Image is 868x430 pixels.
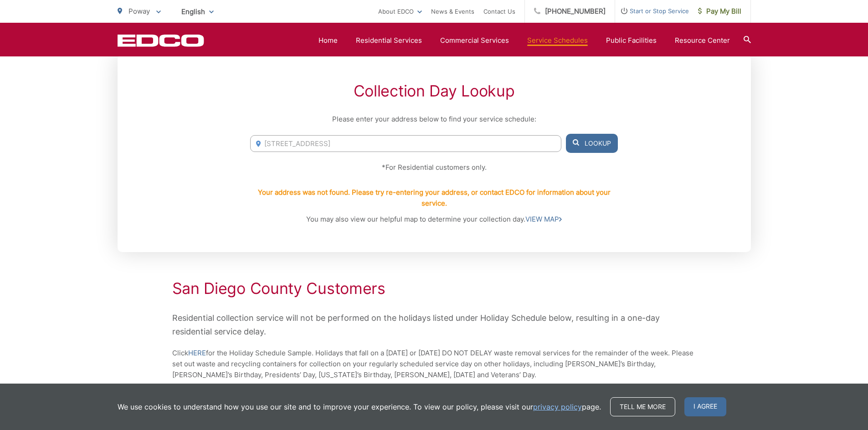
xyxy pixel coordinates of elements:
p: Your address was not found. Please try re-entering your address, or contact EDCO for information ... [250,187,617,209]
a: Contact Us [483,6,515,17]
a: News & Events [431,6,474,17]
p: You may also view our helpful map to determine your collection day. [250,214,617,225]
input: Enter Address [250,135,561,152]
a: HERE [188,348,206,359]
span: Poway [128,7,150,15]
a: Service Schedules [527,35,588,46]
span: English [175,4,221,20]
a: Residential Services [356,35,422,46]
p: We use cookies to understand how you use our site and to improve your experience. To view our pol... [118,401,601,412]
a: Resource Center [675,35,730,46]
p: Residential collection service will not be performed on the holidays listed under Holiday Schedul... [172,311,696,339]
p: *For Residential customers only. [250,162,617,173]
p: Click for the Holiday Schedule Sample. Holidays that fall on a [DATE] or [DATE] DO NOT DELAY wast... [172,348,696,380]
span: Pay My Bill [698,6,741,17]
a: EDCD logo. Return to the homepage. [118,34,204,47]
a: Tell me more [610,397,675,416]
a: privacy policy [533,401,582,412]
a: VIEW MAP [525,214,562,225]
a: Commercial Services [440,35,509,46]
button: Lookup [566,134,618,153]
a: Home [318,35,338,46]
a: About EDCO [378,6,422,17]
h2: Collection Day Lookup [250,82,617,100]
span: I agree [684,397,726,416]
p: Please enter your address below to find your service schedule: [250,114,617,125]
a: Public Facilities [606,35,657,46]
h2: San Diego County Customers [172,279,696,298]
